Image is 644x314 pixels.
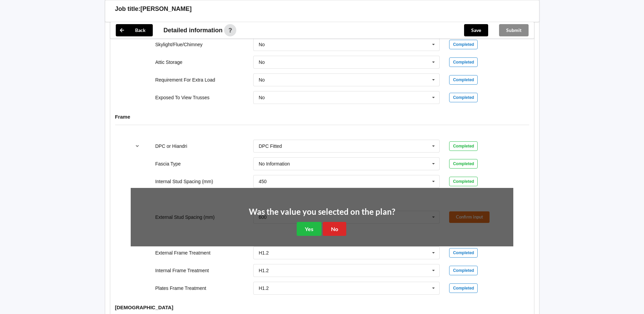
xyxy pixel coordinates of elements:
h3: Job title: [115,5,141,13]
div: Completed [449,40,478,49]
div: Completed [449,177,478,186]
div: Completed [449,159,478,169]
div: 450 [259,179,266,184]
span: Detailed information [164,27,223,33]
div: No [259,60,265,65]
div: No Information [259,161,290,166]
label: Internal Frame Treatment [155,268,209,273]
h2: Was the value you selected on the plan? [249,207,395,217]
label: Exposed To View Trusses [155,95,209,100]
div: No [259,95,265,100]
div: H1.2 [259,268,269,273]
button: Yes [297,222,321,236]
label: Fascia Type [155,161,181,167]
div: No [259,77,265,82]
label: Skylight/Flue/Chimney [155,42,202,47]
div: No [259,42,265,47]
button: reference-toggle [131,140,144,152]
label: External Frame Treatment [155,250,210,256]
div: Completed [449,141,478,151]
button: No [323,222,346,236]
label: Attic Storage [155,59,182,65]
div: Completed [449,93,478,102]
label: Internal Stud Spacing (mm) [155,179,213,184]
div: Completed [449,57,478,67]
h4: Frame [115,114,529,120]
div: DPC Fitted [259,144,282,149]
label: DPC or Hiandri [155,143,187,149]
h3: [PERSON_NAME] [141,5,192,13]
div: H1.2 [259,250,269,255]
div: H1.2 [259,286,269,291]
h4: [DEMOGRAPHIC_DATA] [115,304,529,311]
div: Completed [449,266,478,275]
div: Completed [449,283,478,293]
div: Completed [449,75,478,85]
button: Back [116,24,153,36]
label: Requirement For Extra Load [155,77,215,83]
div: Completed [449,248,478,258]
button: Save [464,24,488,36]
label: Plates Frame Treatment [155,285,206,291]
